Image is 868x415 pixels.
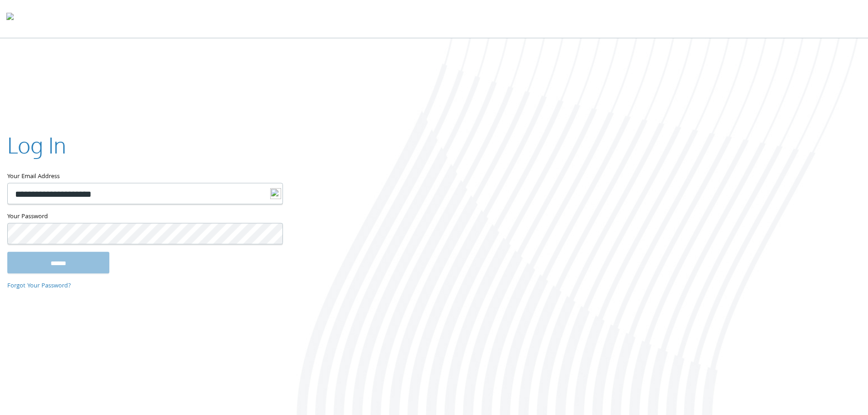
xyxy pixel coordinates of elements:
h2: Log In [7,130,66,160]
keeper-lock: Open Keeper Popup [265,188,276,199]
img: todyl-logo-dark.svg [6,10,14,28]
a: Forgot Your Password? [7,281,71,291]
label: Your Password [7,211,282,223]
img: logo-new.svg [270,188,281,199]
